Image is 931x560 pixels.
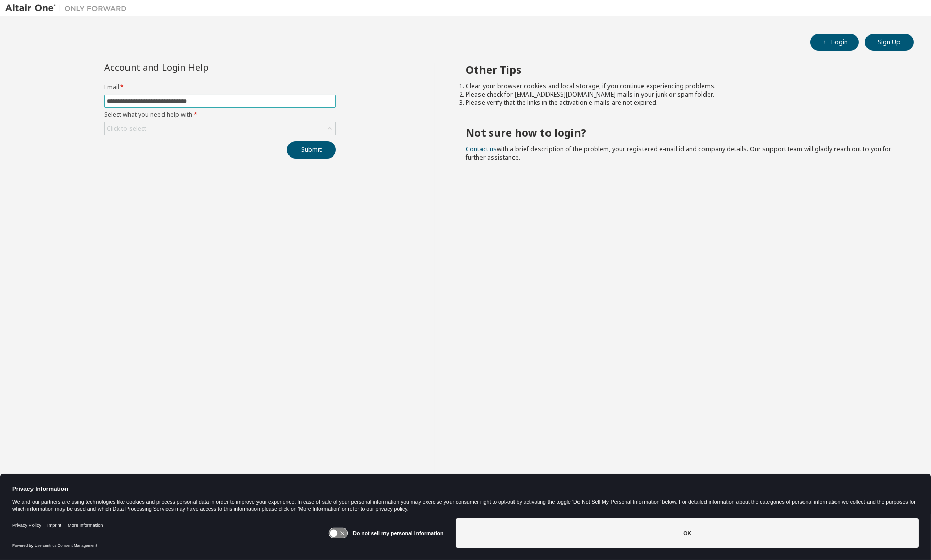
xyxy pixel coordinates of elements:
h2: Other Tips [466,63,895,76]
li: Please check for [EMAIL_ADDRESS][DOMAIN_NAME] mails in your junk or spam folder. [466,90,895,99]
h2: Not sure how to login? [466,126,895,139]
a: Contact us [466,145,497,153]
span: with a brief description of the problem, your registered e-mail id and company details. Our suppo... [466,145,891,162]
button: Login [810,34,859,51]
li: Clear your browser cookies and local storage, if you continue experiencing problems. [466,82,895,90]
div: Account and Login Help [104,63,290,71]
img: Altair One [5,3,132,13]
label: Email [104,83,336,91]
button: Sign Up [865,34,914,51]
div: Click to select [107,125,146,133]
label: Select what you need help with [104,111,336,119]
div: Click to select [105,122,335,135]
button: Submit [287,141,336,159]
li: Please verify that the links in the activation e-mails are not expired. [466,99,895,107]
